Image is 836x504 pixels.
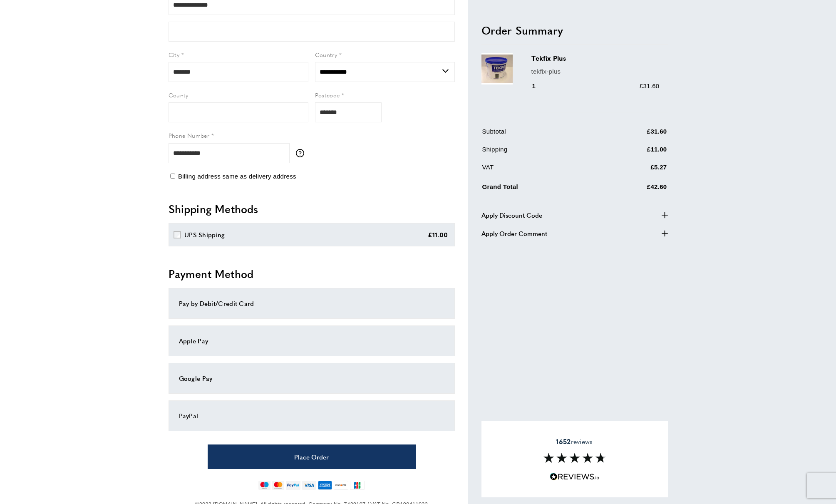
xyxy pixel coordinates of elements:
[169,91,189,99] span: County
[482,126,601,142] td: Subtotal
[179,298,444,308] div: Pay by Debit/Credit Card
[178,173,296,180] span: Billing address same as delivery address
[556,437,571,446] strong: 1652
[258,481,270,490] img: maestro
[481,228,547,238] span: Apply Order Comment
[531,53,660,63] h3: Tekfix Plus
[318,481,332,490] img: american-express
[482,180,601,198] td: Grand Total
[208,444,416,469] button: Place Order
[428,230,448,240] div: £11.00
[550,473,600,481] img: Reviews.io 5 stars
[601,144,667,160] td: £11.00
[184,230,225,240] div: UPS Shipping
[179,411,444,421] div: PayPal
[543,453,606,463] img: Reviews section
[302,481,316,490] img: visa
[315,50,337,59] span: Country
[531,81,548,91] div: 1
[169,266,455,281] h2: Payment Method
[482,144,601,160] td: Shipping
[169,201,455,216] h2: Shipping Methods
[556,437,593,446] span: reviews
[531,66,660,76] p: tekfix-plus
[481,22,668,37] h2: Order Summary
[296,149,308,157] button: More information
[334,481,348,490] img: discover
[179,373,444,383] div: Google Pay
[601,180,667,198] td: £42.60
[482,162,601,178] td: VAT
[601,126,667,142] td: £31.60
[315,91,340,99] span: Postcode
[640,82,660,89] span: £31.60
[272,481,284,490] img: mastercard
[179,336,444,346] div: Apple Pay
[170,174,175,179] input: Billing address same as delivery address
[601,162,667,178] td: £5.27
[350,481,365,490] img: jcb
[169,50,180,59] span: City
[169,131,210,139] span: Phone Number
[286,481,300,490] img: paypal
[481,210,542,220] span: Apply Discount Code
[481,53,513,84] img: Tekfix Plus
